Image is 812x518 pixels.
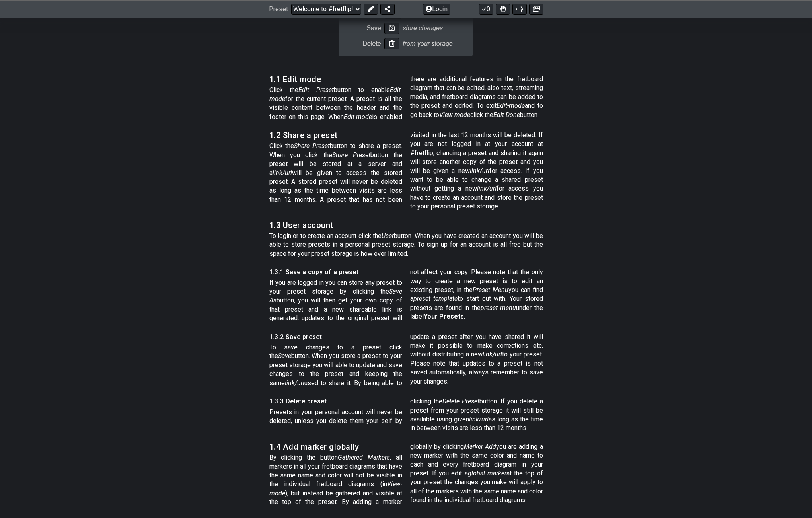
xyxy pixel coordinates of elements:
em: Gathered Markers [338,454,390,461]
h3: 1.2 Share a preset [269,131,402,140]
em: User [382,232,394,240]
p: By clicking the button , all markers in all your fretboard diagrams that have the same name and c... [269,442,543,507]
em: Edit-mode [497,102,525,109]
select: Preset [291,3,361,14]
button: Login [423,3,450,14]
button: Edit Preset [364,3,378,14]
em: Preset Menu [473,286,508,294]
em: link/url [470,167,489,175]
em: View-mode [269,480,402,497]
h4: 1.3.1 Save a copy of a preset [269,268,402,277]
button: Share Preset [380,3,395,14]
p: To login or to create an account click the button. When you have created an account you will be a... [269,232,543,258]
em: Marker Add [464,443,496,450]
em: Delete Preset [442,397,479,405]
em: Save [278,352,291,360]
em: View-mode [439,111,470,119]
em: Share Preset [332,151,370,159]
em: link/url [285,379,304,387]
button: Toggle Dexterity for all fretkits [496,3,510,14]
em: link/url [477,185,497,192]
em: link/url [483,351,502,358]
h3: 1.3 User account [269,221,543,230]
p: To save changes to a preset click the button. When you store a preset to your preset storage you ... [269,333,543,388]
button: Create image [529,3,543,14]
em: Edit Preset [298,86,334,93]
h4: 1.3.3 Delete preset [269,397,402,406]
em: Edit Done [493,111,520,119]
p: If you are logged in you can store any preset to your preset storage by clicking the button, you ... [269,268,543,323]
h3: 1.4 Add marker globally [269,442,402,451]
p: Click the button to enable for the current preset. A preset is all the visible content between th... [269,75,543,121]
em: Share Preset [294,142,330,150]
button: 0 [479,3,493,14]
strong: Your Presets [424,313,464,320]
em: Edit-mode [269,86,402,102]
h3: 1.1 Edit mode [269,75,402,84]
span: Preset [269,5,288,13]
em: link/url [273,169,292,177]
em: link/url [469,415,489,423]
em: Edit-mode [344,113,372,121]
p: Presets in your personal account will never be deleted, unless you delete them your self by click... [269,397,543,433]
h4: 1.3.2 Save preset [269,333,402,341]
em: global marker [468,469,506,477]
em: preset menu [481,304,516,312]
em: preset template [413,295,458,302]
button: Print [512,3,527,14]
p: Click the button to share a preset. When you click the button the preset will be stored at a serv... [269,131,543,211]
